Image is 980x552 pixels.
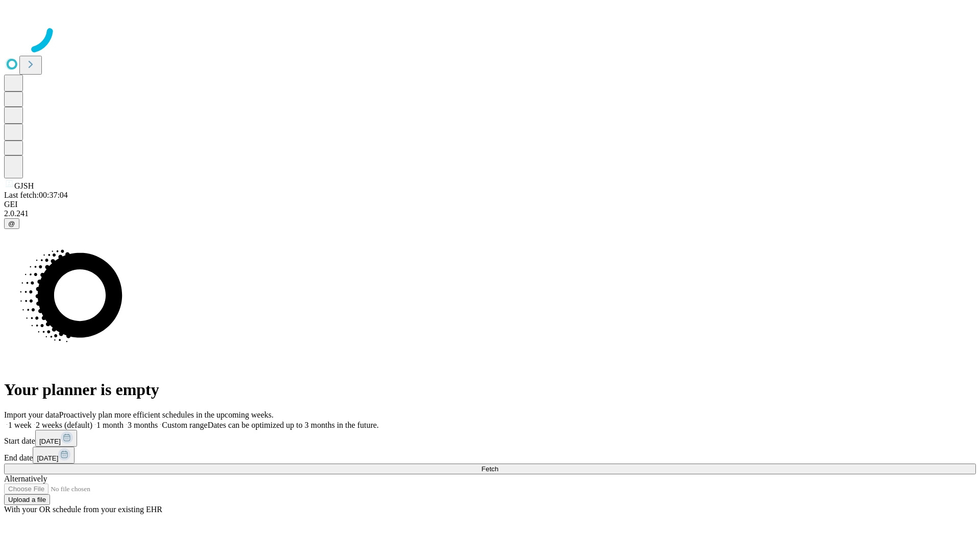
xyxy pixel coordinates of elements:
[8,421,32,429] span: 1 week
[4,218,19,229] button: @
[128,421,158,429] span: 3 months
[4,430,976,447] div: Start date
[4,474,47,483] span: Alternatively
[4,464,976,474] button: Fetch
[35,430,77,447] button: [DATE]
[4,447,976,464] div: End date
[37,454,58,462] span: [DATE]
[8,220,15,227] span: @
[4,209,976,218] div: 2.0.241
[4,494,50,505] button: Upload a file
[208,421,379,429] span: Dates can be optimized up to 3 months in the future.
[39,438,61,445] span: [DATE]
[4,380,976,399] h1: Your planner is empty
[59,410,274,419] span: Proactively plan more efficient schedules in the upcoming weeks.
[96,421,124,429] span: 1 month
[36,421,92,429] span: 2 weeks (default)
[481,465,498,473] span: Fetch
[14,181,34,190] span: GJSH
[4,191,68,199] span: Last fetch: 00:37:04
[4,410,59,419] span: Import your data
[162,421,207,429] span: Custom range
[33,447,75,464] button: [DATE]
[4,505,162,514] span: With your OR schedule from your existing EHR
[4,200,976,209] div: GEI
